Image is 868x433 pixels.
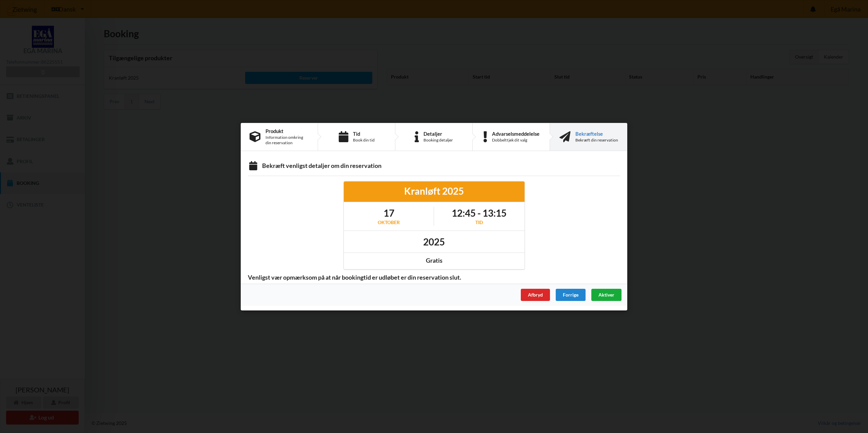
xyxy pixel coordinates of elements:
[452,219,507,226] div: Tid
[521,288,550,301] div: Afbryd
[353,131,375,136] div: Tid
[452,207,507,219] h1: 12:45 - 13:15
[598,291,614,297] span: Aktiver
[349,257,520,264] div: Gratis
[423,131,453,136] div: Detaljer
[243,273,466,281] span: Venligst vær opmærksom på at når bookingtid er udløbet er din reservation slut.
[423,137,453,143] div: Booking detaljer
[265,128,309,133] div: Produkt
[492,131,539,136] div: Advarselsmeddelelse
[556,288,586,301] div: Forrige
[492,137,539,143] div: Dobbelttjek dit valg
[265,134,309,145] div: Information omkring din reservation
[349,185,520,197] div: Kranløft 2025
[423,235,445,247] h1: 2025
[353,137,375,143] div: Book din tid
[378,207,400,219] h1: 17
[575,131,618,136] div: Bekræftelse
[248,162,620,171] div: Bekræft venligst detaljer om din reservation
[575,137,618,143] div: Bekræft din reservation
[378,219,400,226] div: oktober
